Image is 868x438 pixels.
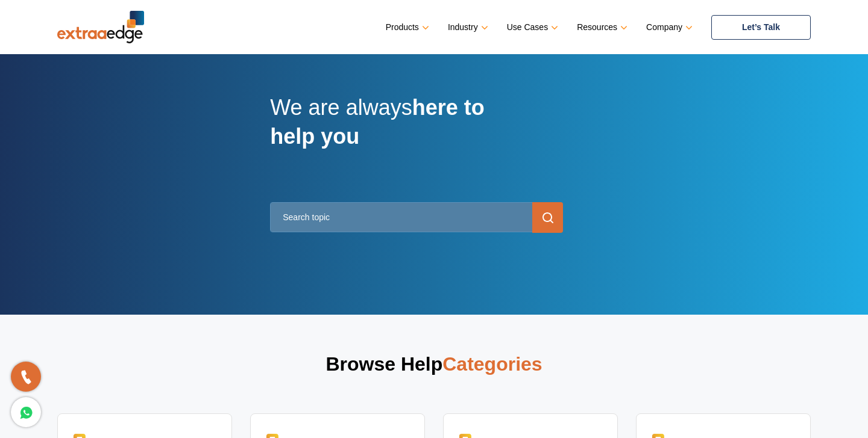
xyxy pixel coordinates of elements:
a: Let’s Talk [711,15,811,40]
input: Search topic [270,202,563,232]
span: Categories [442,353,542,375]
a: Industry [448,19,486,36]
a: Resources [577,19,625,36]
h2: Browse Help [57,351,811,389]
a: Products [386,19,427,36]
a: Use Cases [507,19,556,36]
input: submit [532,202,563,233]
a: Company [646,19,690,36]
h2: We are always [270,93,511,164]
